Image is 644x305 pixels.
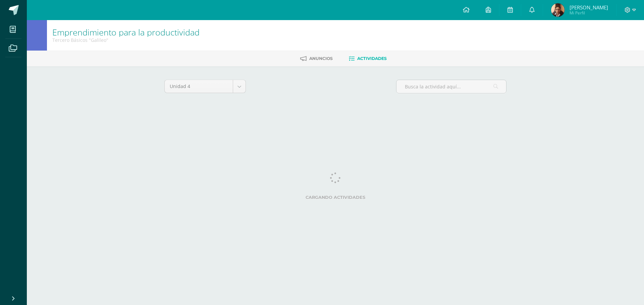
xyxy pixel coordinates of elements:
[396,80,506,93] input: Busca la actividad aquí...
[570,10,608,16] span: Mi Perfil
[551,3,565,17] img: 3a6ce4f768a7b1eafc7f18269d90ebb8.png
[349,53,387,64] a: Actividades
[52,27,200,37] h1: Emprendimiento para la productividad
[52,37,200,43] div: Tercero Básicos 'Galileo'
[357,56,387,61] span: Actividades
[165,80,246,93] a: Unidad 4
[300,53,333,64] a: Anuncios
[570,4,608,11] span: [PERSON_NAME]
[164,195,506,200] label: Cargando actividades
[52,26,200,38] a: Emprendimiento para la productividad
[309,56,333,61] span: Anuncios
[170,80,228,93] span: Unidad 4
